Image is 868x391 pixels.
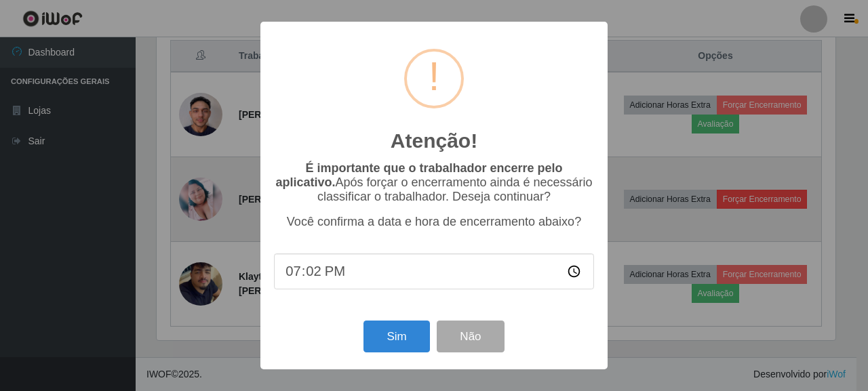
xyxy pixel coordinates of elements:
[437,321,504,352] button: Não
[363,321,429,352] button: Sim
[391,129,477,153] h2: Atenção!
[275,161,562,189] b: É importante que o trabalhador encerre pelo aplicativo.
[274,215,594,229] p: Você confirma a data e hora de encerramento abaixo?
[274,161,594,204] p: Após forçar o encerramento ainda é necessário classificar o trabalhador. Deseja continuar?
